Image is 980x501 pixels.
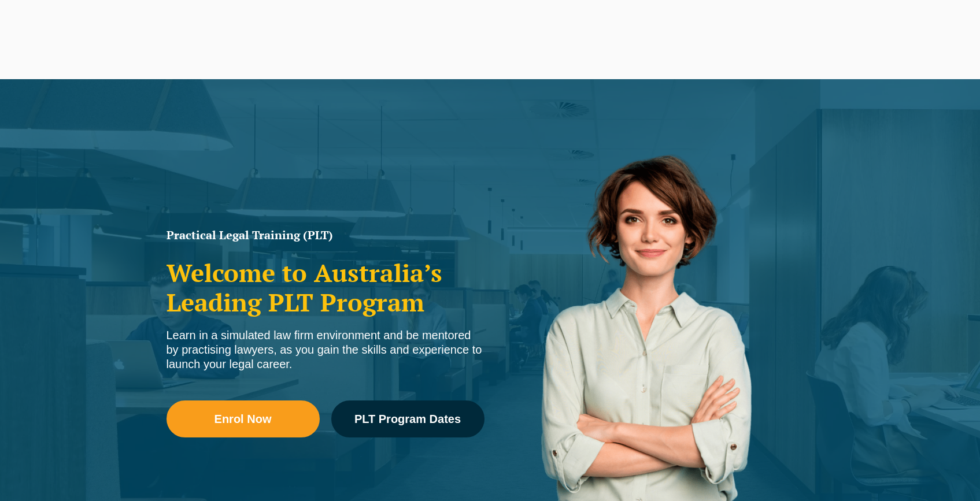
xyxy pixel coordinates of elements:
[331,400,485,437] a: PLT Program Dates
[167,258,485,317] h2: Welcome to Australia’s Leading PLT Program
[167,229,485,241] h1: Practical Legal Training (PLT)
[354,413,461,425] span: PLT Program Dates
[167,400,320,437] a: Enrol Now
[215,413,272,425] span: Enrol Now
[167,328,485,372] div: Learn in a simulated law firm environment and be mentored by practising lawyers, as you gain the ...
